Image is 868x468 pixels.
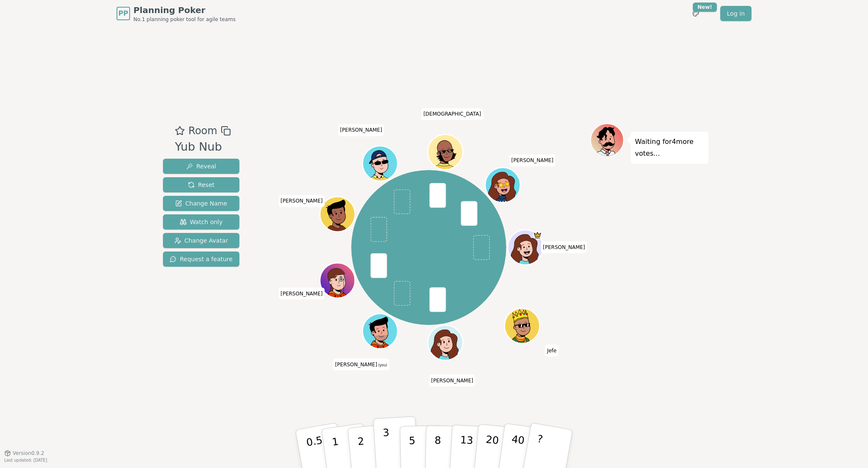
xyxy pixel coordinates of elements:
[180,218,223,226] span: Watch only
[13,450,44,457] span: Version 0.9.2
[163,177,239,192] button: Reset
[364,315,397,348] button: Click to change your avatar
[163,233,239,248] button: Change Avatar
[133,4,236,16] span: Planning Poker
[4,450,44,457] button: Version0.9.2
[186,162,216,170] span: Reveal
[377,363,387,367] span: (you)
[188,123,217,138] span: Room
[188,181,214,189] span: Reset
[545,345,559,357] span: Click to change your name
[118,8,128,19] span: PP
[133,16,236,23] span: No.1 planning poker tool for agile teams
[533,231,542,240] span: Jon is the host
[635,136,704,160] p: Waiting for 4 more votes...
[541,241,587,253] span: Click to change your name
[163,196,239,211] button: Change Name
[175,123,185,138] button: Add as favourite
[333,359,389,371] span: Click to change your name
[174,236,228,245] span: Change Avatar
[279,288,325,300] span: Click to change your name
[693,3,717,12] div: New!
[279,195,325,207] span: Click to change your name
[4,458,47,463] span: Last updated: [DATE]
[163,214,239,230] button: Watch only
[338,124,384,136] span: Click to change your name
[163,159,239,174] button: Reveal
[117,4,236,23] a: PPPlanning PokerNo.1 planning poker tool for agile teams
[688,6,703,21] button: New!
[175,199,227,208] span: Change Name
[175,138,231,156] div: Yub Nub
[170,255,233,263] span: Request a feature
[163,252,239,267] button: Request a feature
[720,6,751,21] a: Log in
[429,375,475,387] span: Click to change your name
[509,154,556,166] span: Click to change your name
[421,108,483,120] span: Click to change your name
